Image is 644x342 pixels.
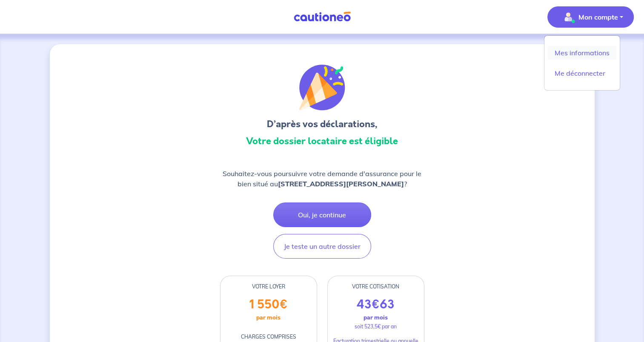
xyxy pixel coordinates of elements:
p: Souhaitez-vous poursuivre votre demande d'assurance pour le bien situé au ? [220,168,424,189]
p: soit 523,5€ par an [355,323,397,331]
img: Cautioneo [290,11,354,22]
p: par mois [256,312,280,323]
p: CHARGES COMPRISES [241,333,296,341]
strong: [STREET_ADDRESS][PERSON_NAME] [278,180,404,188]
p: 43 [357,297,395,312]
button: Oui, je continue [273,202,371,227]
a: Mes informations [548,46,616,60]
div: VOTRE LOYER [220,283,317,291]
h3: Votre dossier locataire est éligible [220,134,424,148]
p: par mois [364,312,388,323]
img: illu_account_valid_menu.svg [561,10,575,24]
h3: D’après vos déclarations, [220,117,424,131]
a: Me déconnecter [548,66,616,80]
button: Je teste un autre dossier [273,234,371,259]
div: illu_account_valid_menu.svgMon compte [544,35,620,91]
span: 63 [380,296,395,313]
p: 1 550 € [249,297,288,312]
p: Mon compte [578,12,618,22]
img: illu_congratulation.svg [299,65,345,111]
span: € [372,296,380,313]
div: VOTRE COTISATION [328,283,424,291]
button: illu_account_valid_menu.svgMon compte [547,6,634,28]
